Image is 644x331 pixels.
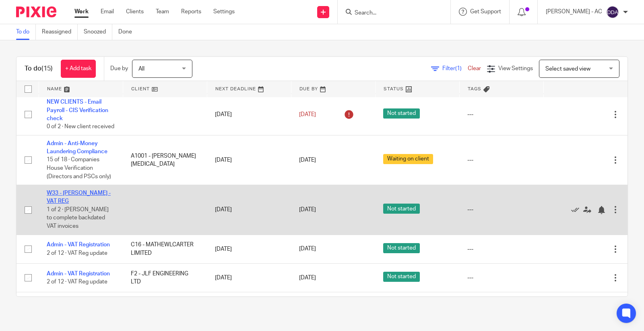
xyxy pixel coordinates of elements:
h1: To do [25,65,53,73]
span: 2 of 12 · VAT Reg update [47,250,107,256]
a: W33 - [PERSON_NAME] - VAT REG [47,190,111,204]
span: [DATE] [299,246,316,252]
span: 15 of 18 · Companies House Verification (Directors and PSCs only) [47,157,111,179]
a: Reports [181,8,201,16]
td: [DATE] [207,185,291,235]
span: Not started [383,243,420,253]
a: Clients [126,8,144,16]
input: Search [354,10,426,17]
a: Mark as done [571,206,583,214]
td: [DATE] [207,135,291,185]
span: Filter [442,66,468,71]
a: NEW CLIENTS - Email Payroll - CIS Verification check [47,99,108,121]
a: Work [74,8,89,16]
td: A87 - E.K.A. UNITED LTD [123,292,207,321]
span: (1) [455,66,462,71]
a: Email [101,8,114,16]
td: [DATE] [207,263,291,292]
td: A1001 - [PERSON_NAME][MEDICAL_DATA] [123,135,207,185]
span: 0 of 2 · New client received [47,124,114,129]
a: Done [118,24,138,40]
div: --- [467,206,535,214]
a: + Add task [61,60,96,78]
a: Team [156,8,169,16]
span: Not started [383,204,420,214]
a: Settings [213,8,235,16]
div: --- [467,245,535,253]
span: Select saved view [545,66,590,72]
td: [DATE] [207,235,291,263]
span: Not started [383,272,420,282]
a: Admin - VAT Registration [47,242,110,248]
span: 1 of 2 · [PERSON_NAME] to complete backdated VAT invoices [47,207,109,229]
a: To do [16,24,36,40]
span: Tags [468,87,481,91]
td: [DATE] [207,94,291,135]
p: [PERSON_NAME] - AC [546,8,602,16]
td: [DATE] [207,292,291,321]
span: All [138,66,144,72]
td: C16 - MATHEWLCARTER LIMITED [123,235,207,263]
span: [DATE] [299,112,316,117]
span: Not started [383,108,420,119]
span: Waiting on client [383,154,433,164]
img: svg%3E [606,6,619,19]
div: --- [467,274,535,282]
a: Clear [468,66,481,71]
span: 2 of 12 · VAT Reg update [47,279,107,285]
a: Admin - VAT Registration [47,271,110,277]
span: (15) [41,65,53,72]
td: F2 - JLF ENGINEERING LTD [123,263,207,292]
a: Reassigned [42,24,78,40]
div: --- [467,156,535,164]
span: Get Support [470,9,501,15]
span: View Settings [498,66,533,71]
a: Admin - Anti-Money Laundering Compliance [47,141,107,154]
span: [DATE] [299,207,316,212]
a: Snoozed [84,24,112,40]
div: --- [467,110,535,119]
img: Pixie [16,6,56,17]
span: [DATE] [299,157,316,163]
p: Due by [110,65,128,73]
span: [DATE] [299,275,316,281]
